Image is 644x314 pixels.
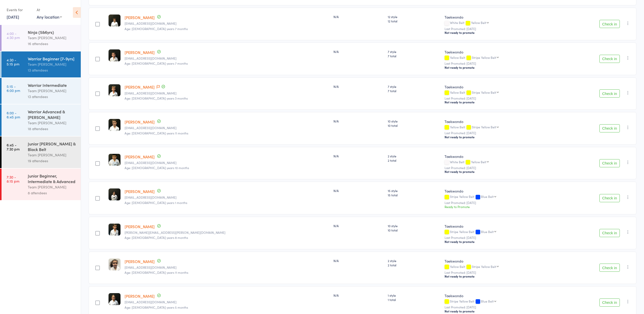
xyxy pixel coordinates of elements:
[445,265,557,269] div: Yellow Belt
[109,84,120,96] img: image1740723367.png
[388,123,440,128] span: 10 total
[445,49,557,54] div: Taekwondo
[445,160,557,165] div: White Belt
[445,56,557,60] div: Yellow Belt
[599,159,620,167] button: Check in
[445,224,557,229] div: Taekwondo
[28,88,76,94] div: Team [PERSON_NAME]
[445,293,557,298] div: Taekwondo
[445,135,557,139] div: Not ready to promote
[28,61,76,67] div: Team [PERSON_NAME]
[388,188,440,193] span: 15 style
[599,89,620,98] button: Check in
[388,154,440,158] span: 2 style
[445,230,557,234] div: Stripe Yellow Belt
[125,300,329,304] small: erandi1988@hotmail.com
[28,82,76,88] div: Warrior Intermediate
[445,309,557,313] div: Not ready to promote
[125,305,188,309] span: Age: [DEMOGRAPHIC_DATA] years 5 months
[445,62,557,65] small: Last Promoted: [DATE]
[388,293,440,297] span: 1 style
[2,51,81,77] a: 4:30 -5:15 pmWarrior Beginner [7-9yrs]Team [PERSON_NAME]13 attendees
[28,152,76,158] div: Team [PERSON_NAME]
[445,299,557,304] div: Stripe Yellow Belt
[388,258,440,263] span: 2 style
[445,166,557,170] small: Last Promoted: [DATE]
[445,236,557,239] small: Last Promoted: [DATE]
[125,154,155,159] a: [PERSON_NAME]
[599,229,620,237] button: Check in
[599,264,620,272] button: Check in
[28,158,76,164] div: 19 attendees
[445,201,557,204] small: Last Promoted: [DATE]
[28,190,76,196] div: 8 attendees
[388,228,440,232] span: 10 total
[445,131,557,135] small: Last Promoted: [DATE]
[125,166,189,170] span: Age: [DEMOGRAPHIC_DATA] years 10 months
[599,194,620,202] button: Check in
[388,15,440,19] span: 12 style
[445,125,557,130] div: Yellow Belt
[445,154,557,159] div: Taekwondo
[472,265,496,268] div: Stripe Yellow Belt
[7,111,20,119] time: 6:00 - 6:45 pm
[125,119,155,125] a: [PERSON_NAME]
[125,293,155,299] a: [PERSON_NAME]
[7,175,19,183] time: 7:30 - 8:15 pm
[125,91,329,95] small: Isabelledolin@hotmail.com
[125,126,329,130] small: amethystj@gmail.com
[7,143,20,151] time: 6:45 - 7:30 pm
[28,126,76,132] div: 18 attendees
[28,41,76,47] div: 16 attendees
[109,224,120,236] img: image1709875536.png
[125,196,329,199] small: hienhungshop@yahoo.com
[445,305,557,309] small: Last Promoted: [DATE]
[7,31,20,39] time: 4:00 - 4:30 pm
[445,195,557,199] div: Stripe Yellow Belt
[445,31,557,35] div: Not ready to promote
[109,15,120,26] img: image1750142067.png
[109,119,120,131] img: image1725433873.png
[472,91,496,94] div: Stripe Yellow Belt
[388,263,440,267] span: 2 total
[28,94,76,100] div: 13 attendees
[125,161,329,165] small: Tomikaabell@gmail.com
[125,231,329,234] small: daniel.pistininzi@gmail.com
[28,173,76,184] div: Junior Beginner, Intermediate & Advanced
[2,169,81,200] a: 7:30 -8:15 pmJunior Beginner, Intermediate & AdvancedTeam [PERSON_NAME]8 attendees
[333,49,384,54] div: N/A
[445,240,557,244] div: Not ready to promote
[445,84,557,89] div: Taekwondo
[28,35,76,41] div: Team [PERSON_NAME]
[7,6,32,14] div: Events for
[125,26,188,31] span: Age: [DEMOGRAPHIC_DATA] years 7 months
[471,21,486,24] div: Yellow Belt
[125,224,155,229] a: [PERSON_NAME]
[28,29,76,35] div: Ninja (5&6yrs)
[445,65,557,70] div: Not ready to promote
[125,270,188,275] span: Age: [DEMOGRAPHIC_DATA] years 11 months
[109,154,120,166] img: image1750402037.png
[333,15,384,19] div: N/A
[125,131,188,135] span: Age: [DEMOGRAPHIC_DATA] years 11 months
[445,21,557,25] div: White Belt
[445,119,557,124] div: Taekwondo
[481,299,494,303] div: Blue Belt
[445,258,557,264] div: Taekwondo
[333,154,384,158] div: N/A
[445,91,557,95] div: Yellow Belt
[125,266,329,269] small: mustangsally81@hotmail.com
[125,22,329,25] small: maria_pancari@yahoo.com.au
[125,84,155,90] a: [PERSON_NAME]
[7,14,19,20] a: [DATE]
[125,15,155,20] a: [PERSON_NAME]
[472,56,496,59] div: Stripe Yellow Belt
[599,298,620,307] button: Check in
[125,50,155,55] a: [PERSON_NAME]
[445,170,557,174] div: Not ready to promote
[333,84,384,89] div: N/A
[28,56,76,61] div: Warrior Beginner [7-9yrs]
[481,195,494,198] div: Blue Belt
[388,54,440,58] span: 7 total
[125,189,155,194] a: [PERSON_NAME]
